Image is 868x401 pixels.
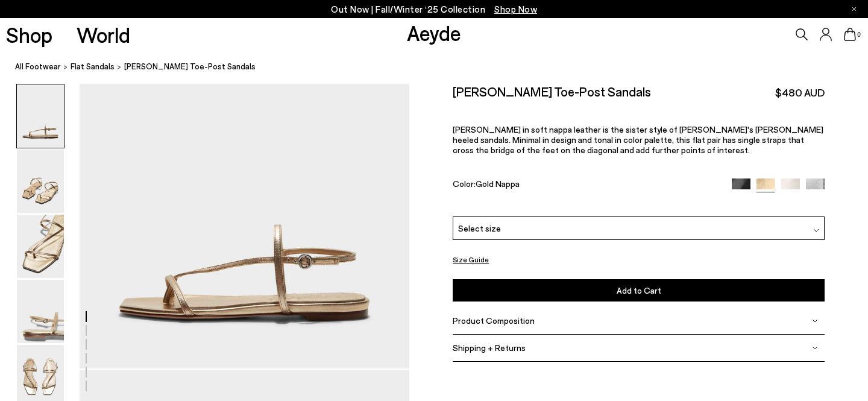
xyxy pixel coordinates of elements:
[71,62,115,71] span: flat sandals
[15,51,868,84] nav: breadcrumb
[453,252,489,267] button: Size Guide
[813,228,819,234] img: svg%3E
[453,279,825,302] button: Add to Cart
[844,28,856,41] a: 0
[71,60,115,73] a: flat sandals
[453,84,651,99] h2: [PERSON_NAME] Toe-Post Sandals
[856,31,862,38] span: 0
[17,215,64,278] img: Ella Leather Toe-Post Sandals - Image 3
[453,124,823,155] span: [PERSON_NAME] in soft nappa leather is the sister style of [PERSON_NAME]'s [PERSON_NAME] heeled s...
[453,178,720,192] div: Color:
[458,222,501,235] span: Select size
[775,85,825,100] span: $480 AUD
[17,150,64,213] img: Ella Leather Toe-Post Sandals - Image 2
[407,20,461,45] a: Aeyde
[15,60,61,73] a: All Footwear
[453,315,535,326] span: Product Composition
[6,24,52,45] a: Shop
[476,178,520,189] span: Gold Nappa
[331,2,537,17] p: Out Now | Fall/Winter ‘25 Collection
[77,24,130,45] a: World
[494,4,537,14] span: Navigate to /collections/new-in
[453,343,526,353] span: Shipping + Returns
[812,345,818,351] img: svg%3E
[617,285,661,295] span: Add to Cart
[17,84,64,148] img: Ella Leather Toe-Post Sandals - Image 1
[812,318,818,324] img: svg%3E
[124,60,256,73] span: [PERSON_NAME] Toe-Post Sandals
[17,280,64,343] img: Ella Leather Toe-Post Sandals - Image 4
